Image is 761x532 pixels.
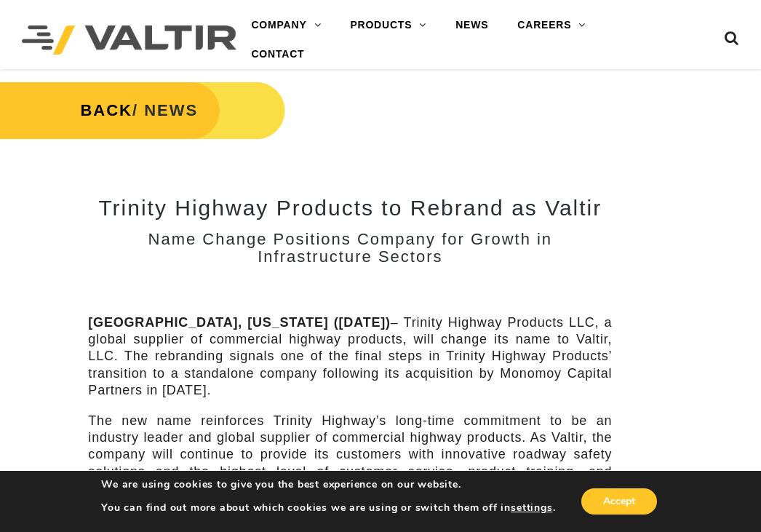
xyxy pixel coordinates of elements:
strong: [GEOGRAPHIC_DATA], [US_STATE] ([DATE]) [88,315,391,330]
strong: / NEWS [80,101,198,119]
a: NEWS [441,11,503,40]
h3: Name Change Positions Company for Growth in Infrastructure Sectors [88,231,612,266]
button: settings [511,501,552,515]
p: You can find out more about which cookies we are using or switch them off in . [101,501,555,515]
p: We are using cookies to give you the best experience on our website. [101,478,555,491]
h2: Trinity Highway Products to Rebrand as Valtir [88,196,612,220]
a: BACK [80,101,132,119]
p: – Trinity Highway Products LLC, a global supplier of commercial highway products, will change its... [88,314,612,400]
a: COMPANY [236,11,335,40]
a: CAREERS [503,11,600,40]
a: CONTACT [236,40,319,69]
button: Accept [581,488,657,515]
a: PRODUCTS [335,11,441,40]
p: The new name reinforces Trinity Highway’s long-time commitment to be an industry leader and globa... [88,413,612,532]
img: Valtir [22,25,236,55]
